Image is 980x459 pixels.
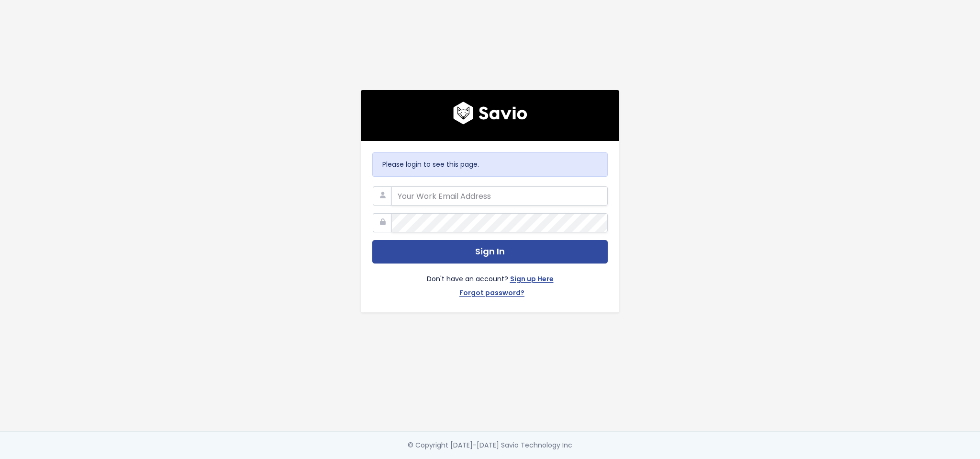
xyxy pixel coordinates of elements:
[382,159,598,171] p: Please login to see this page.
[459,287,524,301] a: Forgot password?
[510,273,554,287] a: Sign up Here
[372,240,608,264] button: Sign In
[408,439,572,451] div: © Copyright [DATE]-[DATE] Savio Technology Inc
[453,102,527,125] img: logo600x187.a314fd40982d.png
[391,186,608,206] input: Your Work Email Address
[372,264,608,301] div: Don't have an account?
